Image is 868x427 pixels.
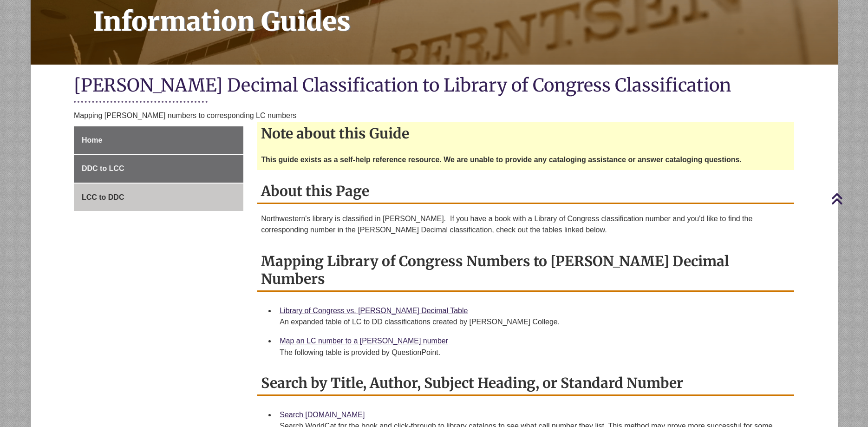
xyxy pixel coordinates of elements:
[74,112,296,119] span: Mapping [PERSON_NAME] numbers to corresponding LC numbers
[257,371,794,396] h2: Search by Title, Author, Subject Heading, or Standard Number
[257,122,794,145] h2: Note about this Guide
[82,193,124,201] span: LCC to DDC
[74,126,243,154] a: Home
[280,316,787,328] div: An expanded table of LC to DD classifications created by [PERSON_NAME] College.
[82,164,124,172] span: DDC to LCC
[280,337,448,345] a: Map an LC number to a [PERSON_NAME] number
[74,126,243,211] div: Guide Page Menu
[280,347,787,358] div: The following table is provided by QuestionPoint.
[280,411,365,419] a: Search [DOMAIN_NAME]
[74,155,243,183] a: DDC to LCC
[82,136,102,144] span: Home
[257,250,794,292] h2: Mapping Library of Congress Numbers to [PERSON_NAME] Decimal Numbers
[74,74,794,99] h1: [PERSON_NAME] Decimal Classification to Library of Congress Classification
[280,307,468,315] a: Library of Congress vs. [PERSON_NAME] Decimal Table
[74,184,243,211] a: LCC to DDC
[831,192,866,205] a: Back to Top
[257,179,794,204] h2: About this Page
[261,213,790,236] p: Northwestern's library is classified in [PERSON_NAME]. If you have a book with a Library of Congr...
[261,156,742,164] strong: This guide exists as a self-help reference resource. We are unable to provide any cataloging assi...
